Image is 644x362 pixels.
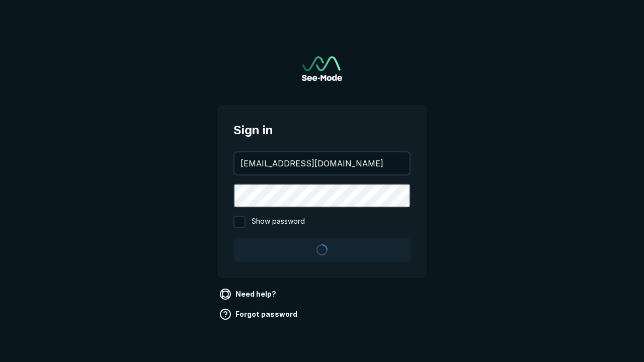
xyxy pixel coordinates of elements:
a: Forgot password [217,306,301,322]
a: Go to sign in [302,56,342,81]
img: See-Mode Logo [302,56,342,81]
input: your@email.com [234,152,410,174]
a: Need help? [217,286,280,302]
span: Sign in [233,121,411,139]
span: Show password [252,216,305,228]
